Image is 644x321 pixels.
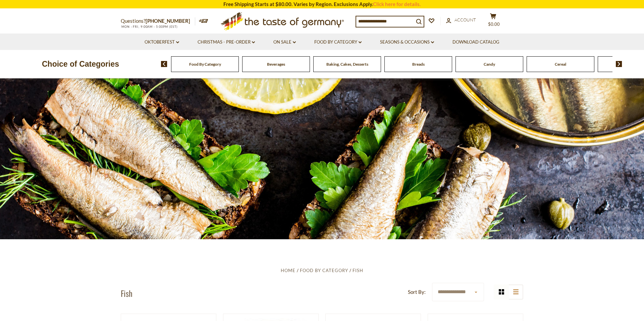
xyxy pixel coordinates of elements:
a: Food By Category [314,39,362,46]
a: On Sale [273,39,296,46]
a: Cereal [555,62,566,67]
span: Account [454,17,476,22]
a: Account [446,16,476,24]
a: Fish [353,268,363,273]
a: Click here for details. [373,1,421,7]
a: Candy [484,62,495,67]
a: Food By Category [300,268,348,273]
a: Beverages [267,62,285,67]
img: next arrow [616,61,622,67]
a: Seasons & Occasions [380,39,434,46]
span: MON - FRI, 9:00AM - 5:00PM (EST) [121,25,178,28]
img: previous arrow [161,61,167,67]
a: Baking, Cakes, Desserts [326,62,368,67]
p: Questions? [121,17,195,25]
button: $0.00 [483,13,503,30]
label: Sort By: [408,288,426,296]
h1: Fish [121,288,132,298]
a: Home [281,268,296,273]
a: Christmas - PRE-ORDER [198,39,255,46]
a: Download Catalog [452,39,499,46]
span: $0.00 [488,21,500,27]
a: Breads [412,62,425,67]
a: [PHONE_NUMBER] [146,18,190,24]
a: Oktoberfest [145,39,179,46]
a: Food By Category [189,62,221,67]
